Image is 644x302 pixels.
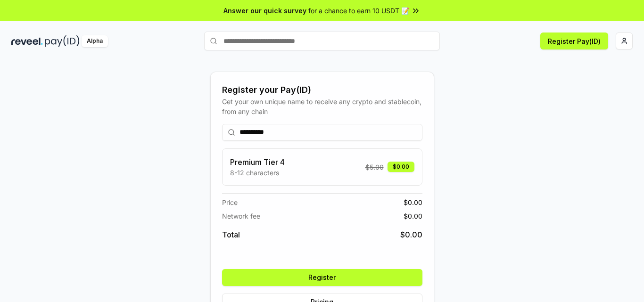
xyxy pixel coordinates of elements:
[45,35,80,47] img: pay_id
[222,97,422,116] div: Get your own unique name to receive any crypto and stablecoin, from any chain
[222,269,422,286] button: Register
[404,211,422,221] span: $ 0.00
[400,229,422,240] span: $ 0.00
[11,35,43,47] img: reveel_dark
[222,197,238,207] span: Price
[540,33,608,49] button: Register Pay(ID)
[230,168,285,178] p: 8-12 characters
[82,35,108,47] div: Alpha
[365,162,384,172] span: $ 5.00
[223,6,306,16] span: Answer our quick survey
[404,197,422,207] span: $ 0.00
[308,6,409,16] span: for a chance to earn 10 USDT 📝
[222,211,260,221] span: Network fee
[222,229,240,240] span: Total
[388,162,414,172] div: $0.00
[230,156,285,168] h3: Premium Tier 4
[222,83,422,97] div: Register your Pay(ID)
